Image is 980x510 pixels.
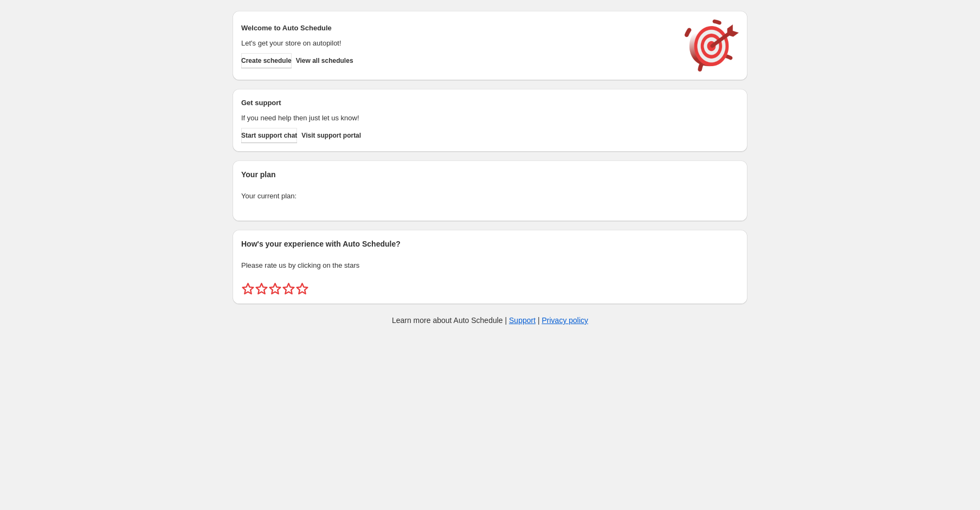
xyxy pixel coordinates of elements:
[241,56,292,65] span: Create schedule
[241,38,674,49] p: Let's get your store on autopilot!
[392,315,588,326] p: Learn more about Auto Schedule | |
[241,98,674,108] h2: Get support
[241,260,739,271] p: Please rate us by clicking on the stars
[296,56,353,65] span: View all schedules
[509,316,536,325] a: Support
[296,53,353,68] button: View all schedules
[241,169,739,180] h2: Your plan
[241,238,739,249] h2: How's your experience with Auto Schedule?
[241,128,297,143] a: Start support chat
[542,316,589,325] a: Privacy policy
[241,23,674,34] h2: Welcome to Auto Schedule
[301,131,361,140] span: Visit support portal
[241,113,674,124] p: If you need help then just let us know!
[301,128,361,143] a: Visit support portal
[241,131,297,140] span: Start support chat
[241,53,292,68] button: Create schedule
[241,191,739,202] p: Your current plan:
